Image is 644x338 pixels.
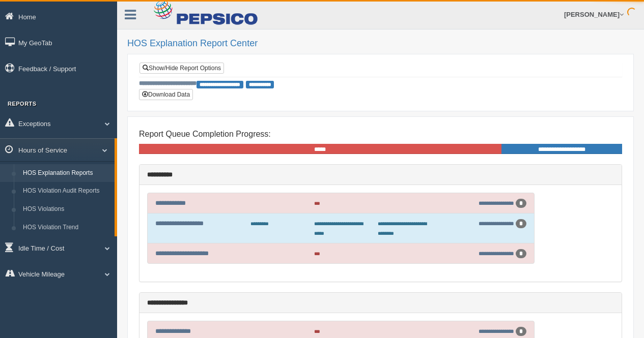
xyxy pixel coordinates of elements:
a: HOS Violation Audit Reports [18,182,115,200]
a: Show/Hide Report Options [139,63,224,74]
h4: Report Queue Completion Progress: [139,130,622,139]
a: HOS Violations [18,200,115,219]
button: Download Data [139,89,193,100]
a: HOS Violation Trend [18,219,115,237]
a: HOS Explanation Reports [18,164,115,182]
h2: HOS Explanation Report Center [127,39,634,49]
